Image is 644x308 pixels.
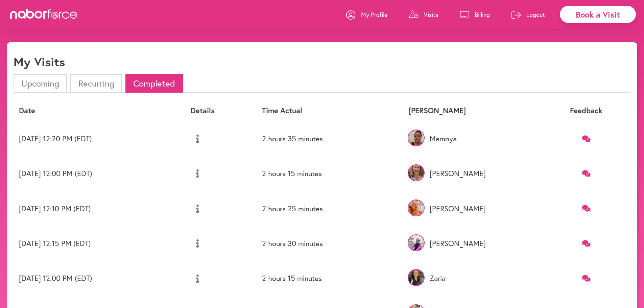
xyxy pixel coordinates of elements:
td: 2 hours 15 minutes [257,261,404,296]
p: [PERSON_NAME] [409,169,536,178]
a: Billing [460,4,490,25]
img: qeLB9qZuTn2o6ufed7nk [408,269,425,286]
td: 2 hours 25 minutes [257,191,404,226]
div: Book a Visit [560,6,636,23]
li: Completed [125,74,183,93]
li: Recurring [70,74,122,93]
img: 6IjG9pJkTPWmHzlW9Pfp [408,199,425,216]
td: [DATE] 12:00 PM (EDT) [14,156,185,191]
p: My Profile [361,10,387,19]
li: Upcoming [14,74,67,93]
th: Date [14,101,185,121]
td: [DATE] 12:00 PM (EDT) [14,261,185,296]
img: WTV1qu8PRcuff90dDUJT [408,129,425,146]
p: Mamoya [409,134,536,143]
p: Visits [424,10,438,19]
td: 2 hours 30 minutes [257,226,404,261]
img: zPpYtdMMQzycPbKFN5AX [408,164,425,181]
th: Time Actual [257,101,404,121]
th: Feedback [542,101,630,121]
td: [DATE] 12:10 PM (EDT) [14,191,185,226]
a: My Profile [346,4,387,25]
th: Details [185,101,256,121]
p: Zaria [409,274,536,283]
p: Logout [526,10,545,19]
td: 2 hours 15 minutes [257,156,404,191]
h1: My Visits [14,54,65,69]
p: [PERSON_NAME] [409,204,536,213]
p: Billing [475,10,490,19]
p: [PERSON_NAME] [409,239,536,248]
a: Logout [511,4,545,25]
td: [DATE] 12:15 PM (EDT) [14,226,185,261]
img: RXF8JsSAQFKf6zumgmjF [408,234,425,251]
td: 2 hours 35 minutes [257,121,404,156]
td: [DATE] 12:20 PM (EDT) [14,121,185,156]
a: Visits [409,4,438,25]
th: [PERSON_NAME] [403,101,542,121]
